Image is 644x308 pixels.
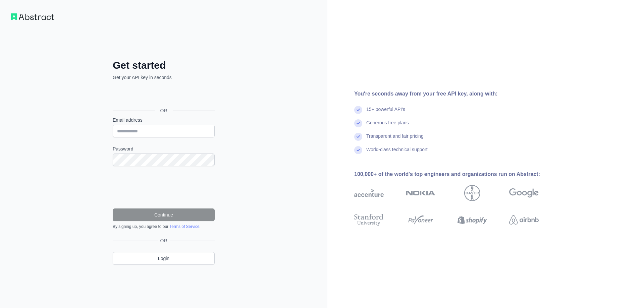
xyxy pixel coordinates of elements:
img: bayer [464,185,480,201]
iframe: reCAPTCHA [113,174,215,200]
img: check mark [354,146,362,154]
div: World-class technical support [366,146,428,160]
div: Transparent and fair pricing [366,133,424,146]
img: accenture [354,185,384,201]
div: 100,000+ of the world's top engineers and organizations run on Abstract: [354,170,560,178]
p: Get your API key in seconds [113,74,215,81]
img: payoneer [406,212,435,227]
span: OR [158,237,170,244]
label: Email address [113,117,215,123]
a: Login [113,252,215,265]
div: Generous free plans [366,119,409,133]
a: Terms of Service [169,224,199,229]
div: By signing up, you agree to our . [113,224,215,229]
img: nokia [406,185,435,201]
img: airbnb [509,212,539,227]
div: You're seconds away from your free API key, along with: [354,90,560,98]
img: shopify [458,212,487,227]
iframe: Bouton "Se connecter avec Google" [109,88,217,103]
button: Continue [113,208,215,221]
img: check mark [354,106,362,114]
span: OR [155,107,173,114]
img: check mark [354,119,362,127]
h2: Get started [113,59,215,71]
label: Password [113,145,215,152]
img: check mark [354,133,362,141]
div: 15+ powerful API's [366,106,405,119]
img: stanford university [354,212,384,227]
img: google [509,185,539,201]
img: Workflow [11,13,54,20]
